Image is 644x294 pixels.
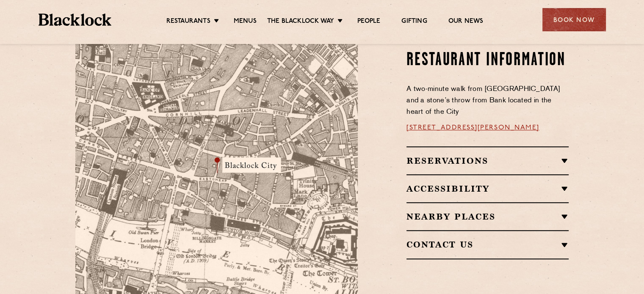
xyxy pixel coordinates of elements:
a: Gifting [401,17,427,27]
a: Restaurants [166,17,210,27]
a: People [357,17,380,27]
a: Menus [234,17,257,27]
h2: Accessibility [406,184,569,194]
a: The Blacklock Way [267,17,334,27]
p: A two-minute walk from [GEOGRAPHIC_DATA] and a stone’s throw from Bank located in the heart of th... [406,84,569,118]
img: BL_Textured_Logo-footer-cropped.svg [39,14,112,26]
h2: Reservations [406,156,569,166]
h2: Contact Us [406,239,569,250]
div: Book Now [542,8,606,31]
a: [STREET_ADDRESS][PERSON_NAME] [406,124,539,131]
h2: Nearby Places [406,212,569,222]
a: Our News [448,17,484,27]
h2: Restaurant Information [406,50,569,71]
